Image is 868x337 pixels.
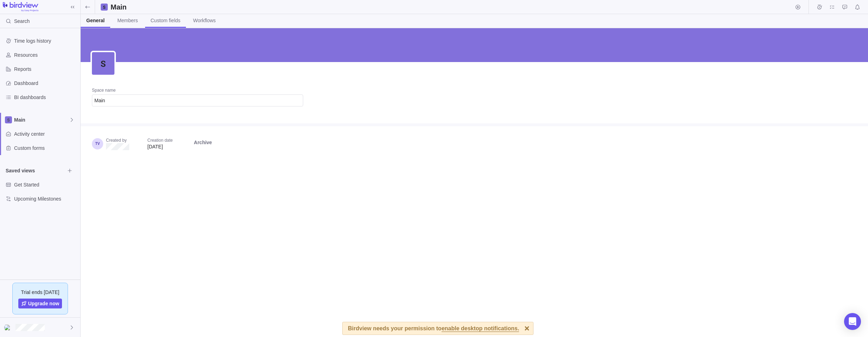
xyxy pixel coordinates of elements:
span: Start timer [793,2,803,12]
span: Approval requests [840,2,850,12]
a: My assignments [827,5,837,11]
span: Archive [191,137,215,147]
div: Creation date [148,137,173,143]
a: Notifications [853,5,862,11]
span: My assignments [827,2,837,12]
a: Custom fields [145,14,186,28]
span: enable desktop notifications. [442,326,519,332]
span: Trial ends [DATE] [21,289,60,296]
div: Open Intercom Messenger [844,313,861,330]
span: Time logs history [14,37,77,44]
span: Search [14,18,30,25]
span: Main [14,116,69,123]
span: Time logs [814,2,824,12]
a: Workflows [187,14,221,28]
img: Show [4,325,13,330]
a: General [81,14,110,28]
a: Approval requests [840,5,850,11]
span: Upcoming Milestones [14,195,77,202]
span: Activity center [14,130,77,137]
span: Upgrade now [28,300,60,307]
span: Archive [194,139,212,146]
span: Members [117,17,138,24]
div: Birdview needs your permission to [348,322,519,335]
span: Workflows [193,17,216,24]
span: Browse views [65,166,75,176]
span: BI dashboards [14,94,77,101]
span: [DATE] [148,144,163,149]
a: Time logs [814,5,824,11]
img: logo [3,2,38,12]
span: Dashboard [14,80,77,87]
span: General [86,17,105,24]
a: Upgrade now [18,299,62,308]
span: Notifications [853,2,862,12]
h2: Main [111,2,132,12]
span: Custom fields [151,17,181,24]
div: Created by [106,137,129,143]
span: Reports [14,66,77,73]
span: Resources [14,51,77,59]
a: Members [112,14,143,28]
div: Space name [92,87,303,94]
span: Get Started [14,181,77,188]
div: Madlen Adler [4,323,13,332]
span: Custom forms [14,145,77,152]
span: Saved views [6,167,65,174]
